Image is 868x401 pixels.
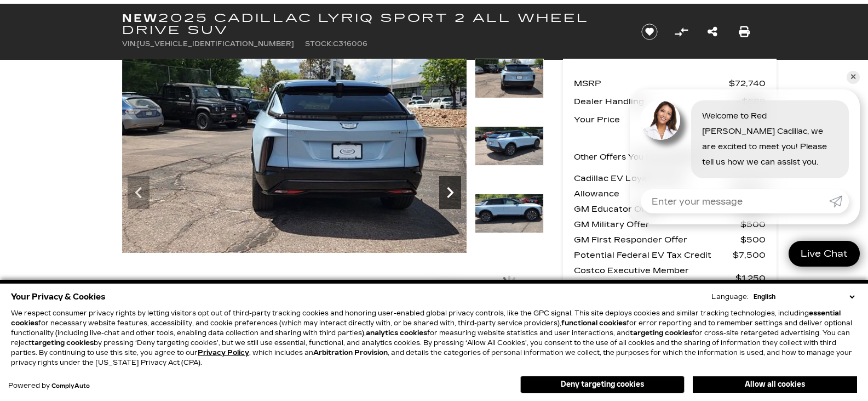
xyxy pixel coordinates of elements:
[693,376,857,393] button: Allow all cookies
[574,232,766,247] a: GM First Responder Offer $500
[333,40,367,48] span: C316006
[637,23,662,41] button: Save vehicle
[305,40,333,48] span: Stock:
[574,247,766,263] a: Potential Federal EV Tax Credit $7,500
[740,232,766,247] span: $500
[366,329,427,337] strong: analytics cookies
[733,247,766,263] span: $7,500
[574,171,734,201] span: Cadillac EV Loyalty Cash Allowance
[574,201,740,217] span: GM Educator Offer
[574,201,766,217] a: GM Educator Offer $500
[729,76,766,91] span: $72,740
[740,217,766,232] span: $500
[641,189,829,213] input: Enter your message
[708,24,717,39] a: Share this New 2025 Cadillac LYRIQ Sport 2 All Wheel Drive SUV
[574,217,740,232] span: GM Military Offer
[735,270,766,286] span: $1,250
[475,126,544,166] img: New 2025 Nimbus Metallic Cadillac Sport 2 image 8
[520,376,685,393] button: Deny targeting cookies
[574,263,735,293] span: Costco Executive Member Incentive
[574,112,766,127] a: Your Price $73,429
[574,76,766,91] a: MSRP $72,740
[711,293,749,300] div: Language:
[313,349,388,357] strong: Arbitration Provision
[574,232,740,247] span: GM First Responder Offer
[122,12,158,25] strong: New
[795,247,853,260] span: Live Chat
[739,24,750,39] a: Print this New 2025 Cadillac LYRIQ Sport 2 All Wheel Drive SUV
[198,349,249,357] a: Privacy Policy
[11,289,106,304] span: Your Privacy & Cookies
[574,150,708,165] p: Other Offers You May Qualify For
[475,59,544,98] img: New 2025 Nimbus Metallic Cadillac Sport 2 image 7
[439,176,461,209] div: Next
[641,100,680,140] img: Agent profile photo
[31,339,94,347] strong: targeting cookies
[122,12,623,36] h1: 2025 Cadillac LYRIQ Sport 2 All Wheel Drive SUV
[11,308,857,368] p: We respect consumer privacy rights by letting visitors opt out of third-party tracking cookies an...
[574,171,766,201] a: Cadillac EV Loyalty Cash Allowance $1,000
[8,382,90,389] div: Powered by
[122,40,137,48] span: VIN:
[561,319,626,327] strong: functional cookies
[630,329,692,337] strong: targeting cookies
[574,247,733,263] span: Potential Federal EV Tax Credit
[128,176,150,209] div: Previous
[574,263,766,293] a: Costco Executive Member Incentive $1,250
[137,40,294,48] span: [US_VEHICLE_IDENTIFICATION_NUMBER]
[789,241,860,267] a: Live Chat
[673,24,689,40] button: Compare Vehicle
[691,100,849,178] div: Welcome to Red [PERSON_NAME] Cadillac, we are excited to meet you! Please tell us how we can assi...
[574,94,766,109] a: Dealer Handling $689
[475,194,544,233] img: New 2025 Nimbus Metallic Cadillac Sport 2 image 9
[574,76,729,91] span: MSRP
[751,292,857,302] select: Language Select
[829,189,849,213] a: Submit
[574,217,766,232] a: GM Military Offer $500
[51,383,90,389] a: ComplyAuto
[122,59,467,253] img: New 2025 Nimbus Metallic Cadillac Sport 2 image 7
[574,94,737,109] span: Dealer Handling
[574,112,728,127] span: Your Price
